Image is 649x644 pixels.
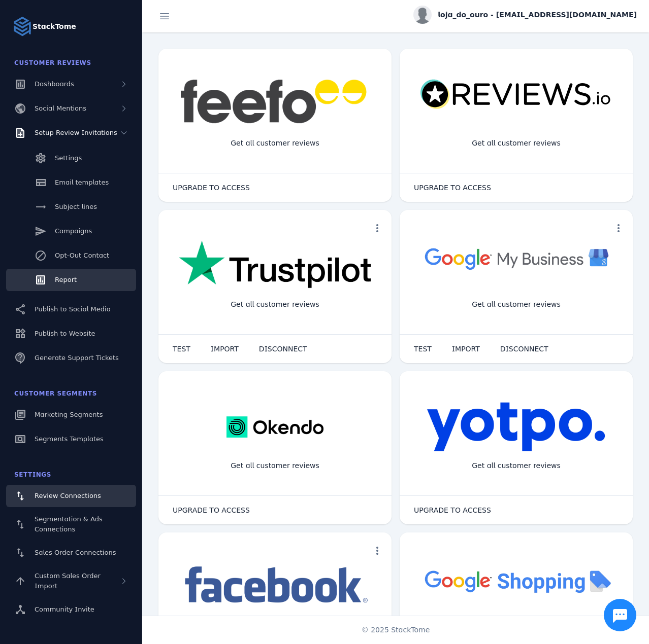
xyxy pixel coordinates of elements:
[6,220,136,242] a: Campaigns
[464,291,569,318] div: Get all customer reviews
[404,339,442,359] button: TEST
[35,129,117,136] span: Setup Review Invitations
[55,276,77,283] span: Report
[414,345,432,352] span: TEST
[35,80,74,88] span: Dashboards
[413,6,432,24] img: profile.jpg
[427,402,606,452] img: yotpo.png
[163,500,260,520] button: UPGRADE TO ACCESS
[226,402,323,452] img: okendo.webp
[490,339,559,359] button: DISCONNECT
[179,240,371,290] img: trustpilot.png
[6,171,136,194] a: Email templates
[414,184,491,191] span: UPGRADE TO ACCESS
[35,549,116,556] span: Sales Order Connections
[55,252,109,259] span: Opt-Out Contact
[35,605,94,613] span: Community Invite
[12,16,33,37] img: Logo image
[35,572,101,590] span: Custom Sales Order Import
[420,563,612,599] img: googleshopping.png
[201,339,249,359] button: IMPORT
[404,177,501,198] button: UPGRADE TO ACCESS
[413,6,637,24] button: loja_do_ouro - [EMAIL_ADDRESS][DOMAIN_NAME]
[6,323,136,345] a: Publish to Website
[35,435,104,443] span: Segments Templates
[14,471,51,478] span: Settings
[6,428,136,450] a: Segments Templates
[249,339,317,359] button: DISCONNECT
[173,345,190,352] span: TEST
[6,598,136,621] a: Community Invite
[222,291,328,318] div: Get all customer reviews
[55,227,92,235] span: Campaigns
[6,269,136,291] a: Report
[362,625,430,635] span: © 2025 StackTome
[6,147,136,169] a: Settings
[456,614,576,640] div: Import Products from Google
[464,452,569,479] div: Get all customer reviews
[163,177,260,198] button: UPGRADE TO ACCESS
[6,347,136,369] a: Generate Support Tickets
[211,345,239,352] span: IMPORT
[173,507,250,514] span: UPGRADE TO ACCESS
[438,10,637,20] span: loja_do_ouro - [EMAIL_ADDRESS][DOMAIN_NAME]
[259,345,307,352] span: DISCONNECT
[35,492,101,499] span: Review Connections
[173,184,250,191] span: UPGRADE TO ACCESS
[35,305,111,313] span: Publish to Social Media
[35,354,119,362] span: Generate Support Tickets
[367,218,387,238] button: more
[14,59,91,66] span: Customer Reviews
[414,507,491,514] span: UPGRADE TO ACCESS
[35,330,95,337] span: Publish to Website
[6,244,136,267] a: Opt-Out Contact
[179,563,371,608] img: facebook.png
[33,21,76,32] strong: StackTome
[35,411,103,418] span: Marketing Segments
[6,298,136,320] a: Publish to Social Media
[6,196,136,218] a: Subject lines
[452,345,480,352] span: IMPORT
[55,178,109,186] span: Email templates
[420,79,612,110] img: reviewsio.svg
[35,515,103,533] span: Segmentation & Ads Connections
[6,542,136,564] a: Sales Order Connections
[6,404,136,426] a: Marketing Segments
[608,218,629,238] button: more
[222,452,328,479] div: Get all customer reviews
[367,541,387,561] button: more
[179,79,371,124] img: feefo.png
[222,130,328,157] div: Get all customer reviews
[420,240,612,276] img: googlebusiness.png
[6,485,136,507] a: Review Connections
[55,203,97,210] span: Subject lines
[14,390,97,397] span: Customer Segments
[163,339,201,359] button: TEST
[442,339,490,359] button: IMPORT
[55,154,82,162] span: Settings
[35,104,86,112] span: Social Mentions
[6,509,136,540] a: Segmentation & Ads Connections
[404,500,501,520] button: UPGRADE TO ACCESS
[464,130,569,157] div: Get all customer reviews
[500,345,548,352] span: DISCONNECT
